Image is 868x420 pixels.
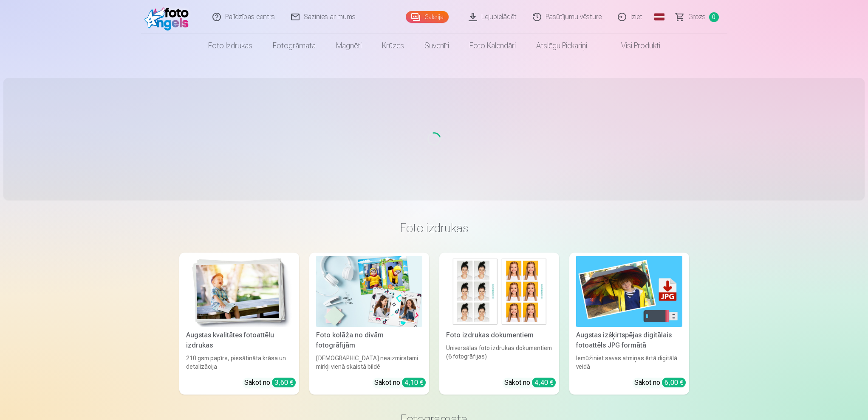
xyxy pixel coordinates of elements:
a: Visi produkti [597,34,670,58]
img: Augstas izšķirtspējas digitālais fotoattēls JPG formātā [576,256,682,327]
div: Universālas foto izdrukas dokumentiem (6 fotogrāfijas) [443,344,556,371]
span: Grozs [688,12,706,22]
a: Galerija [406,11,449,23]
img: Foto izdrukas dokumentiem [446,256,552,327]
div: Sākot no [244,378,296,388]
div: 3,60 € [272,378,296,387]
span: 0 [709,12,719,22]
div: 210 gsm papīrs, piesātināta krāsa un detalizācija [183,354,296,371]
a: Atslēgu piekariņi [526,34,597,58]
div: Sākot no [504,378,556,388]
a: Foto kolāža no divām fotogrāfijāmFoto kolāža no divām fotogrāfijām[DEMOGRAPHIC_DATA] neaizmirstam... [309,253,429,395]
div: Sākot no [374,378,426,388]
img: /fa1 [144,3,193,31]
h3: Foto izdrukas [186,220,682,236]
a: Foto izdrukas [198,34,263,58]
div: Augstas kvalitātes fotoattēlu izdrukas [183,330,296,350]
div: [DEMOGRAPHIC_DATA] neaizmirstami mirkļi vienā skaistā bildē [313,354,426,371]
div: Foto kolāža no divām fotogrāfijām [313,330,426,350]
div: Sākot no [634,378,686,388]
a: Augstas izšķirtspējas digitālais fotoattēls JPG formātāAugstas izšķirtspējas digitālais fotoattēl... [569,253,689,395]
a: Foto izdrukas dokumentiemFoto izdrukas dokumentiemUniversālas foto izdrukas dokumentiem (6 fotogr... [439,253,559,395]
a: Foto kalendāri [459,34,526,58]
img: Augstas kvalitātes fotoattēlu izdrukas [186,256,292,327]
a: Fotogrāmata [263,34,326,58]
div: 4,40 € [532,378,556,387]
a: Suvenīri [414,34,459,58]
div: 6,00 € [662,378,686,387]
div: 4,10 € [402,378,426,387]
div: Foto izdrukas dokumentiem [443,330,556,340]
div: Augstas izšķirtspējas digitālais fotoattēls JPG formātā [573,330,686,350]
a: Krūzes [372,34,414,58]
img: Foto kolāža no divām fotogrāfijām [316,256,422,327]
a: Magnēti [326,34,372,58]
div: Iemūžiniet savas atmiņas ērtā digitālā veidā [573,354,686,371]
a: Augstas kvalitātes fotoattēlu izdrukasAugstas kvalitātes fotoattēlu izdrukas210 gsm papīrs, piesā... [179,253,299,395]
